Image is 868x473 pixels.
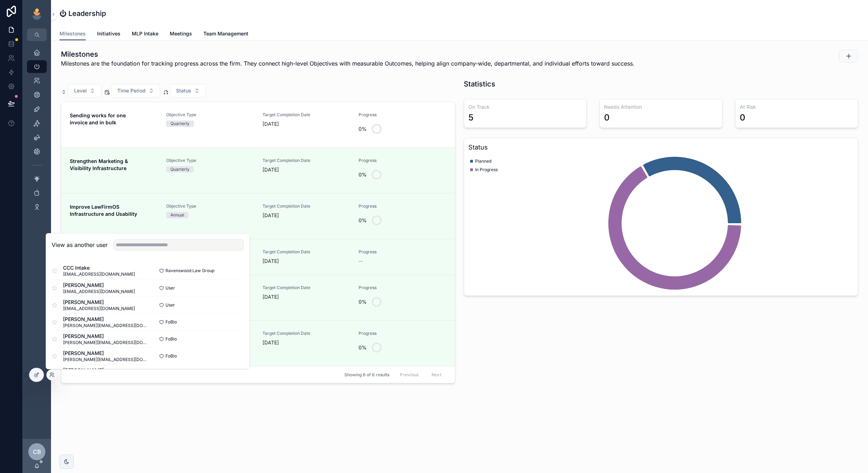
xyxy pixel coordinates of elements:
div: 0% [359,213,367,227]
span: [EMAIL_ADDRESS][DOMAIN_NAME] [63,289,135,294]
span: Team Management [203,30,248,37]
h3: On Track [468,103,582,111]
div: scrollable content [23,41,51,223]
span: Progress [359,249,446,255]
h3: At Risk [740,103,853,111]
p: [DATE] [263,293,279,300]
span: Milestones are the foundation for tracking progress across the firm. They connect high-level Obje... [61,59,635,68]
img: App logo [31,9,43,20]
div: chart [468,155,853,291]
a: Streamline Internal Project Management and VisibilityObjective TypeQuarterlyTarget Completion Dat... [61,239,455,275]
a: Sending works for one invoice and in bulkObjective TypeQuarterlyTarget Completion Date[DATE]Progr... [61,102,455,147]
div: 0 [604,112,610,123]
span: [PERSON_NAME][EMAIL_ADDRESS][DOMAIN_NAME] [63,323,148,328]
a: Standardize and Optimize Lead Tracking Across Firms Using LawFirmOSObjective TypeQuarterlyTarget ... [61,275,455,320]
span: [PERSON_NAME][EMAIL_ADDRESS][DOMAIN_NAME] [63,357,148,362]
span: Target Completion Date [263,158,350,163]
span: In Progress [475,167,498,173]
span: Objective Type [166,203,254,209]
span: Target Completion Date [263,331,350,336]
div: 0 [740,112,745,123]
button: Select Button [170,84,206,97]
span: Showing 6 of 6 results [344,372,389,378]
span: -- [359,258,363,265]
span: [PERSON_NAME] [63,350,148,357]
h1: ⏻ Leadership [60,9,106,18]
div: Quarterly [170,120,190,127]
span: FoBlo [165,353,177,359]
span: CCC Intake [63,264,135,271]
div: 0% [359,122,367,136]
span: Progress [359,331,446,336]
p: [DATE] [263,166,279,173]
strong: Strengthen Marketing & Visibility Infrastructure [70,158,129,171]
button: Select Button [68,84,101,97]
p: [DATE] [263,120,279,128]
span: Ravenswood Law Group [165,268,214,274]
span: [EMAIL_ADDRESS][DOMAIN_NAME] [63,271,135,277]
span: CB [33,447,41,456]
span: Target Completion Date [263,285,350,291]
a: Meetings [170,27,192,41]
strong: Sending works for one invoice and in bulk [70,112,127,125]
span: Status [176,87,191,94]
span: Target Completion Date [263,203,350,209]
div: 0% [359,168,367,182]
span: [PERSON_NAME][EMAIL_ADDRESS][DOMAIN_NAME] [63,340,148,345]
button: Select Button [111,84,160,97]
a: Strengthen Marketing & Visibility InfrastructureObjective TypeQuarterlyTarget Completion Date[DAT... [61,147,455,193]
span: [EMAIL_ADDRESS][DOMAIN_NAME] [63,306,135,311]
span: Progress [359,203,446,209]
h1: Milestones [61,49,635,59]
span: FoBlo [165,319,177,325]
span: Objective Type [166,112,254,118]
strong: Improve LawFirmOS Infrastructure and Usability [70,204,137,217]
span: Target Completion Date [263,112,350,118]
span: Time Period [117,87,146,94]
p: [DATE] [263,212,279,219]
span: [PERSON_NAME] [63,282,135,289]
span: MLP Intake [132,30,158,37]
span: Planned [475,158,491,164]
span: User [165,285,175,291]
h2: View as another user [52,241,108,249]
span: Level [74,87,87,94]
a: Team Management [203,27,248,41]
p: [DATE] [263,258,279,265]
span: Progress [359,285,446,291]
span: Milestones [60,30,86,37]
a: Initiatives [97,27,120,41]
a: MLP Intake [132,27,158,41]
span: [PERSON_NAME] [63,316,148,323]
span: Objective Type [166,158,254,163]
span: FoBlo [165,336,177,342]
span: Progress [359,158,446,163]
h3: Needs Attention [604,103,718,111]
a: Milestones [60,27,86,41]
a: Automate Planning Workflows Using AI and Client InputsObjective TypeAnnualTarget Completion Date[... [61,320,455,366]
span: Progress [359,112,446,118]
a: Improve LawFirmOS Infrastructure and UsabilityObjective TypeAnnualTarget Completion Date[DATE]Pro... [61,193,455,239]
span: Initiatives [97,30,120,37]
div: 5 [468,112,473,123]
span: Meetings [170,30,192,37]
p: [DATE] [263,339,279,346]
div: Quarterly [170,166,190,173]
div: 0% [359,340,367,355]
h1: Statistics [464,79,495,89]
span: [PERSON_NAME] [63,299,135,306]
span: User [165,302,175,308]
span: Target Completion Date [263,249,350,255]
div: 0% [359,295,367,309]
div: Annual [170,212,184,218]
span: [PERSON_NAME] [63,333,148,340]
span: [PERSON_NAME] [63,367,148,374]
h3: Status [468,142,853,152]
